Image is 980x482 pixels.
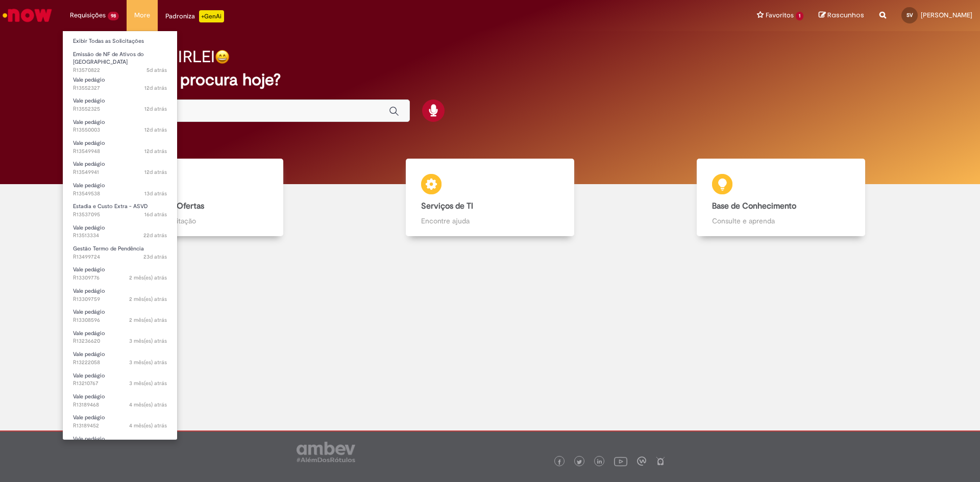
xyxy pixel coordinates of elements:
a: Aberto R13537095 : Estadia e Custo Extra - ASVD [63,201,177,220]
span: R13308596 [73,316,167,324]
a: Serviços de TI Encontre ajuda [345,159,635,237]
span: Requisições [70,10,106,20]
img: logo_footer_youtube.png [614,454,627,468]
time: 08/09/2025 17:02:30 [143,253,167,261]
span: 12d atrás [144,105,167,113]
a: Aberto R13513334 : Vale pedágio [63,222,177,241]
span: R13537095 [73,211,167,219]
p: Abra uma solicitação [130,216,268,226]
a: Aberto R13549538 : Vale pedágio [63,180,177,199]
span: 16d atrás [144,211,167,218]
span: Vale pedágio [73,350,105,358]
img: logo_footer_workplace.png [637,456,646,466]
img: ServiceNow [1,5,54,26]
span: 12d atrás [144,168,167,176]
time: 20/09/2025 06:03:28 [144,84,167,92]
span: SV [906,12,913,18]
a: Aberto R13236620 : Vale pedágio [63,328,177,347]
a: Aberto R13308596 : Vale pedágio [63,307,177,325]
span: Vale pedágio [73,224,105,232]
span: R13552327 [73,84,167,92]
time: 26/09/2025 14:25:14 [146,66,167,74]
span: R13513334 [73,232,167,240]
span: Vale pedágio [73,118,105,126]
img: logo_footer_facebook.png [557,460,562,465]
time: 19/09/2025 10:57:30 [144,126,167,134]
span: 12d atrás [144,147,167,155]
time: 21/07/2025 09:56:21 [129,316,167,324]
time: 20/09/2025 05:59:53 [144,105,167,113]
span: 3 mês(es) atrás [129,337,167,345]
a: Aberto R13552325 : Vale pedágio [63,95,177,114]
span: 13d atrás [144,190,167,197]
span: Vale pedágio [73,97,105,105]
a: Aberto R13189468 : Vale pedágio [63,391,177,410]
span: Vale pedágio [73,182,105,189]
span: 5d atrás [146,66,167,74]
span: R13549941 [73,168,167,176]
span: Vale pedágio [73,308,105,316]
span: R13189468 [73,401,167,409]
div: Padroniza [165,10,224,22]
b: Serviços de TI [421,201,473,211]
a: Rascunhos [819,11,864,20]
span: More [134,10,150,20]
span: 2 mês(es) atrás [129,274,167,282]
a: Aberto R13499724 : Gestão Termo de Pendência [63,243,177,262]
b: Catálogo de Ofertas [130,201,204,211]
span: R13236620 [73,337,167,345]
time: 19/09/2025 09:38:59 [144,190,167,197]
span: 12d atrás [144,84,167,92]
time: 15/09/2025 17:06:08 [144,211,167,218]
span: 1 [796,12,803,20]
time: 24/06/2025 14:47:39 [129,379,167,387]
span: R13499724 [73,253,167,261]
a: Catálogo de Ofertas Abra uma solicitação [54,159,345,237]
span: R13552325 [73,105,167,113]
a: Aberto R13552327 : Vale pedágio [63,74,177,93]
span: 12d atrás [144,126,167,134]
span: R13222058 [73,359,167,367]
span: Vale pedágio [73,139,105,147]
a: Aberto R13570822 : Emissão de NF de Ativos do ASVD [63,49,177,71]
a: Aberto R13549941 : Vale pedágio [63,159,177,177]
a: Aberto R13549948 : Vale pedágio [63,138,177,157]
span: Vale pedágio [73,160,105,168]
span: Vale pedágio [73,372,105,379]
time: 16/06/2025 14:01:23 [129,422,167,429]
a: Aberto R13309776 : Vale pedágio [63,264,177,283]
time: 21/07/2025 14:06:37 [129,274,167,282]
span: 3 mês(es) atrás [129,379,167,387]
img: logo_footer_ambev_rotulo_gray.png [297,442,355,462]
span: Vale pedágio [73,266,105,273]
span: Vale pedágio [73,329,105,337]
span: Rascunhos [827,10,864,20]
span: Vale pedágio [73,76,105,84]
span: [PERSON_NAME] [921,11,972,19]
span: Vale pedágio [73,287,105,295]
a: Aberto R13189452 : Vale pedágio [63,412,177,431]
a: Base de Conhecimento Consulte e aprenda [635,159,926,237]
time: 10/09/2025 09:57:51 [143,232,167,239]
p: Encontre ajuda [421,216,559,226]
img: logo_footer_naosei.png [656,456,665,466]
span: R13549948 [73,147,167,156]
span: Estadia e Custo Extra - ASVD [73,202,148,210]
ul: Requisições [62,31,178,440]
span: 4 mês(es) atrás [129,401,167,409]
span: Emissão de NF de Ativos do [GEOGRAPHIC_DATA] [73,50,144,66]
img: happy-face.png [215,49,230,64]
a: Aberto R13309759 : Vale pedágio [63,286,177,305]
span: 4 mês(es) atrás [129,422,167,429]
span: 23d atrás [143,253,167,261]
span: R13550003 [73,126,167,134]
span: Vale pedágio [73,414,105,421]
span: Favoritos [766,10,794,20]
a: Aberto R13210767 : Vale pedágio [63,370,177,389]
time: 27/06/2025 17:04:13 [129,359,167,366]
time: 16/06/2025 14:03:31 [129,401,167,409]
span: R13570822 [73,66,167,74]
span: 22d atrás [143,232,167,239]
span: 2 mês(es) atrás [129,295,167,303]
span: R13549538 [73,190,167,198]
